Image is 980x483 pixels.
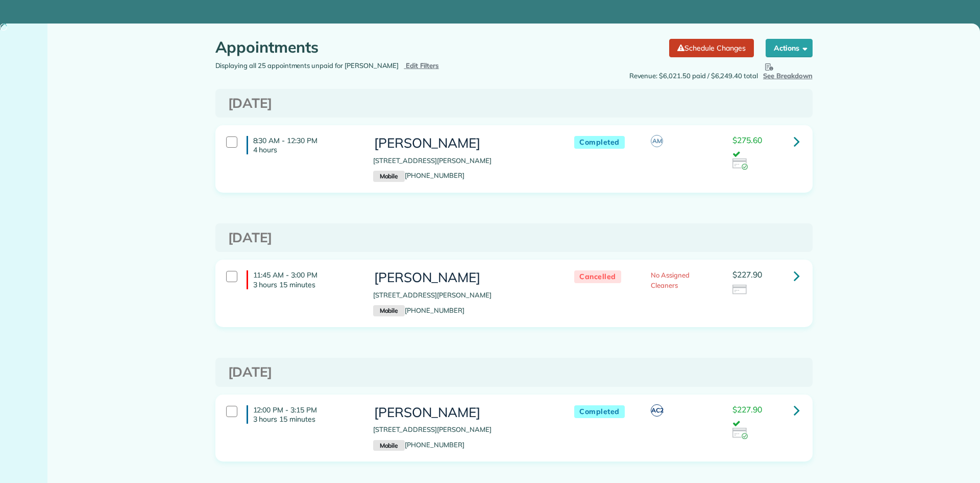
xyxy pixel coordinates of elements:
button: See Breakdown [763,61,813,81]
small: Mobile [373,305,405,316]
h4: 8:30 AM - 12:30 PM [247,136,358,154]
p: [STREET_ADDRESS][PERSON_NAME] [373,425,554,435]
span: Completed [574,405,625,418]
small: Mobile [373,440,405,451]
span: Cancelled [574,270,621,283]
h3: [PERSON_NAME] [373,405,554,420]
h3: [DATE] [228,96,800,111]
span: $227.90 [732,269,762,280]
a: Edit Filters [404,61,439,70]
h4: 11:45 AM - 3:00 PM [247,270,358,289]
h3: [DATE] [228,365,800,380]
span: Completed [574,136,625,149]
p: [STREET_ADDRESS][PERSON_NAME] [373,156,554,166]
span: $275.60 [732,135,762,145]
img: icon_credit_card_success-27c2c4fc500a7f1a58a13ef14842cb958d03041fefb464fd2e53c949a5770e83.png [732,158,748,170]
p: 3 hours 15 minutes [253,280,358,289]
span: Edit Filters [406,61,439,70]
a: Mobile[PHONE_NUMBER] [373,441,464,449]
p: 3 hours 15 minutes [253,415,358,424]
a: Mobile[PHONE_NUMBER] [373,171,464,179]
span: AM [651,135,663,147]
span: $227.90 [732,404,762,415]
span: Revenue: $6,021.50 paid / $6,249.40 total [629,71,758,81]
small: Mobile [373,171,405,182]
span: See Breakdown [763,61,813,80]
a: Mobile[PHONE_NUMBER] [373,306,464,314]
img: icon_credit_card_neutral-3d9a980bd25ce6dbb0f2033d7200983694762465c175678fcbc2d8f4bc43548e.png [732,285,748,296]
h1: Appointments [215,39,662,56]
span: AC2 [651,404,663,417]
p: [STREET_ADDRESS][PERSON_NAME] [373,290,554,301]
a: Schedule Changes [669,39,753,57]
h3: [DATE] [228,231,800,245]
span: No Assigned Cleaners [651,271,690,289]
div: Displaying all 25 appointments unpaid for [PERSON_NAME] [208,61,514,71]
h3: [PERSON_NAME] [373,270,554,285]
h3: [PERSON_NAME] [373,136,554,151]
img: icon_credit_card_success-27c2c4fc500a7f1a58a13ef14842cb958d03041fefb464fd2e53c949a5770e83.png [732,428,748,439]
h4: 12:00 PM - 3:15 PM [247,405,358,424]
button: Actions [766,39,813,57]
p: 4 hours [253,145,358,154]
